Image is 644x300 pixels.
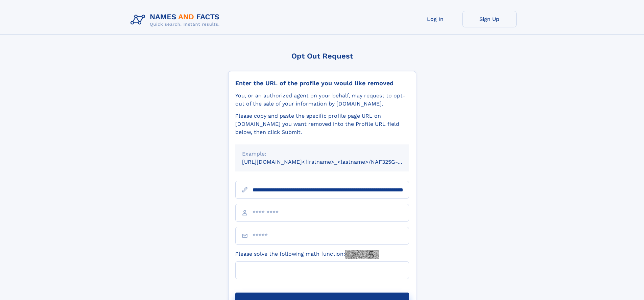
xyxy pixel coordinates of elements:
[235,250,379,259] label: Please solve the following math function:
[235,112,409,136] div: Please copy and paste the specific profile page URL on [DOMAIN_NAME] you want removed into the Pr...
[228,52,416,60] div: Opt Out Request
[235,92,409,108] div: You, or an authorized agent on your behalf, may request to opt-out of the sale of your informatio...
[128,11,225,29] img: Logo Names and Facts
[235,79,409,87] div: Enter the URL of the profile you would like removed
[408,11,462,27] a: Log In
[462,11,517,27] a: Sign Up
[242,159,422,165] small: [URL][DOMAIN_NAME]<firstname>_<lastname>/NAF325G-xxxxxxxx
[242,150,402,158] div: Example:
